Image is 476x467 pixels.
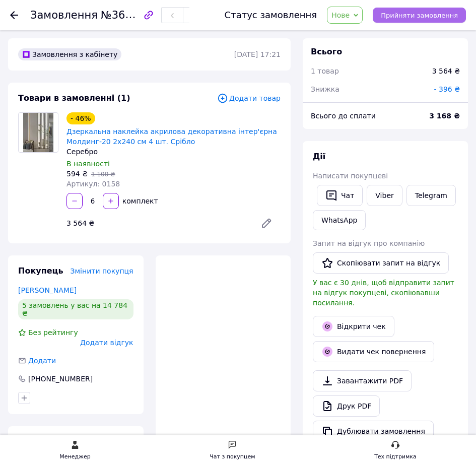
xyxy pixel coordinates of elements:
a: Редагувати [252,213,281,233]
a: Viber [367,185,402,206]
span: 1 100 ₴ [91,171,115,178]
div: 3 564 ₴ [62,216,248,230]
a: [PERSON_NAME] [18,286,77,294]
div: Повернутися назад [10,10,18,20]
span: В наявності [66,160,110,168]
div: Замовлення з кабінету [18,48,121,60]
span: Написати покупцеві [313,172,388,180]
div: [PHONE_NUMBER] [27,374,94,384]
div: 5 замовлень у вас на 14 784 ₴ [18,299,133,319]
button: Чат [317,185,363,206]
div: Чат з покупцем [210,452,255,462]
div: Менеджер [59,452,90,462]
span: Знижка [311,85,339,93]
a: WhatsApp [313,210,366,230]
span: Дії [313,152,325,161]
div: Тех підтримка [374,452,417,462]
span: Артикул: 0158 [66,180,120,188]
time: [DATE] 17:21 [234,50,281,58]
div: комплект [120,196,159,206]
span: У вас є 30 днів, щоб відправити запит на відгук покупцеві, скопіювавши посилання. [313,279,454,307]
button: Прийняти замовлення [373,8,466,23]
span: Прийняти замовлення [381,12,458,19]
span: 594 ₴ [66,170,88,178]
span: Додати [28,357,56,365]
a: Відкрити чек [313,316,394,337]
div: Статус замовлення [225,10,317,20]
div: 3 564 ₴ [432,66,460,76]
a: Дзеркальна наклейка акрилова декоративна інтер'єрна Молдинг-20 2х240 см 4 шт. Срібло [66,127,277,146]
span: 1 товар [311,67,339,75]
button: Видати чек повернення [313,341,434,362]
span: Товари в замовленні (1) [18,93,130,103]
span: Покупець [18,266,63,276]
a: Завантажити PDF [313,370,412,391]
span: Всього до сплати [311,112,376,120]
span: Додати товар [217,93,281,104]
span: Всього [311,47,342,56]
a: Друк PDF [313,395,380,417]
span: Нове [331,11,350,19]
span: Замовлення [30,9,98,21]
span: Запит на відгук про компанію [313,239,425,247]
a: Telegram [406,185,456,206]
img: Дзеркальна наклейка акрилова декоративна інтер'єрна Молдинг-20 2х240 см 4 шт. Срібло [23,113,53,152]
button: Скопіювати запит на відгук [313,252,449,274]
div: Серебро [66,147,281,157]
span: - 396 ₴ [434,85,460,93]
span: Без рейтингу [28,328,78,337]
span: Змінити покупця [71,267,133,275]
span: №361650718 [101,9,172,21]
button: Дублювати замовлення [313,421,434,442]
span: Додати відгук [80,339,133,347]
div: - 46% [66,112,95,124]
b: 3 168 ₴ [429,112,460,120]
